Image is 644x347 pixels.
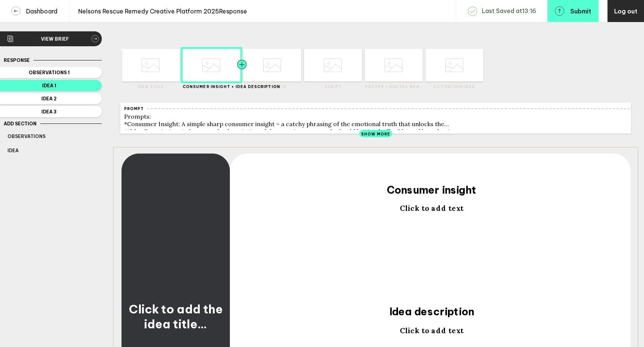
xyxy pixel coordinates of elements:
label: Activation Idea [426,84,483,89]
span: Idea 3 [7,109,91,115]
span: Click to add the idea title… [124,301,227,332]
div: Click to add text [250,204,613,290]
div: Prompts: *Consumer Insight: A simple sharp consumer insight – a catchy phrasing of the emotional ... [124,113,627,135]
h4: Dashboard [20,7,57,15]
span: Idea 2 [7,96,91,101]
span: Response [4,57,30,63]
span: Idea description [389,305,474,318]
span: Idea 1 [7,83,91,88]
span: Last Saved at 13 : 16 [482,7,536,15]
span: Submit [570,8,591,14]
span: Log out [614,7,637,15]
span: Consumer insight [387,183,477,196]
span: Show More [361,132,391,137]
div: Prompt [124,106,144,111]
span: Click to add text [400,204,464,213]
label: Consumer Insight + Idea description [183,84,240,89]
span: Add Section [4,121,37,126]
h4: Nelsons Rescue Remedy Creative Platform 2025 Response [73,7,247,15]
label: Idea title [122,84,180,89]
label: Poster + Digital Banner [365,84,423,89]
span: View brief [19,36,92,42]
label: Script [304,84,362,89]
span: Click to add text [400,326,464,335]
span: Observations 1 [7,70,91,75]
